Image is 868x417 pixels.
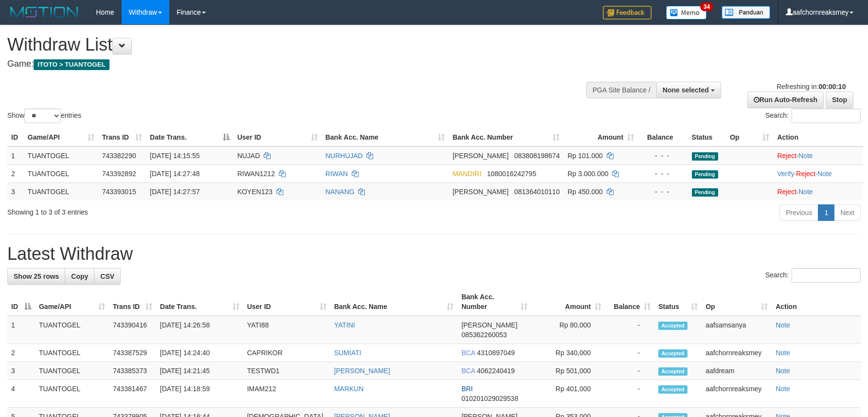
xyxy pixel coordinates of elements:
[325,170,348,178] a: RIWAN
[702,316,772,344] td: aafsamsanya
[514,152,560,160] span: Copy 083808198674 to clipboard
[94,268,121,285] a: CSV
[666,6,707,19] img: Button%20Memo.svg
[7,362,35,380] td: 3
[7,146,24,165] td: 1
[7,35,569,54] h1: Withdraw List
[109,380,156,408] td: 743381467
[334,385,364,393] a: MARKUN
[150,152,199,160] span: [DATE] 14:15:55
[156,380,243,408] td: [DATE] 14:18:59
[605,288,654,316] th: Balance: activate to sort column ascending
[7,182,24,200] td: 3
[24,182,98,200] td: TUANTOGEL
[150,170,199,178] span: [DATE] 14:27:48
[692,188,718,197] span: Pending
[531,288,605,316] th: Amount: activate to sort column ascending
[243,288,330,316] th: User ID: activate to sort column ascending
[461,331,506,339] span: Copy 085362260053 to clipboard
[452,188,508,196] span: [PERSON_NAME]
[7,268,65,285] a: Show 25 rows
[776,367,790,375] a: Note
[773,128,863,146] th: Action
[796,170,815,178] a: Reject
[7,288,35,316] th: ID: activate to sort column descending
[605,380,654,408] td: -
[834,204,861,221] a: Next
[798,188,813,196] a: Note
[461,395,518,402] span: Copy 010201029029538 to clipboard
[477,367,515,375] span: Copy 4062240419 to clipboard
[24,109,61,123] select: Showentries
[692,152,718,161] span: Pending
[243,316,330,344] td: YATI88
[531,380,605,408] td: Rp 401,000
[7,316,35,344] td: 1
[243,380,330,408] td: IMAM212
[798,152,813,160] a: Note
[605,362,654,380] td: -
[642,151,684,161] div: - - -
[773,182,863,200] td: ·
[776,321,790,329] a: Note
[605,344,654,362] td: -
[35,316,109,344] td: TUANTOGEL
[457,288,531,316] th: Bank Acc. Number: activate to sort column ascending
[237,188,272,196] span: KOYEN123
[777,152,796,160] a: Reject
[100,272,114,280] span: CSV
[772,288,861,316] th: Action
[702,288,772,316] th: Op: activate to sort column ascending
[7,344,35,362] td: 2
[817,170,832,178] a: Note
[702,380,772,408] td: aafchornreaksmey
[14,272,59,280] span: Show 25 rows
[237,152,260,160] span: NUJAD
[777,83,846,91] span: Refreshing in:
[461,349,475,357] span: BCA
[243,344,330,362] td: CAPRIKOR
[726,128,773,146] th: Op: activate to sort column ascending
[109,344,156,362] td: 743387529
[702,362,772,380] td: aafdream
[334,349,362,357] a: SUMIATI
[7,128,24,146] th: ID
[243,362,330,380] td: TESTWD1
[605,316,654,344] td: -
[531,316,605,344] td: Rp 80,000
[477,349,515,357] span: Copy 4310897049 to clipboard
[322,128,449,146] th: Bank Acc. Name: activate to sort column ascending
[531,344,605,362] td: Rp 340,000
[776,349,790,357] a: Note
[334,321,355,329] a: YATINI
[642,169,684,179] div: - - -
[777,188,796,196] a: Reject
[7,203,354,217] div: Showing 1 to 3 of 3 entries
[35,380,109,408] td: TUANTOGEL
[98,128,146,146] th: Trans ID: activate to sort column ascending
[654,288,702,316] th: Status: activate to sort column ascending
[7,109,81,123] label: Show entries
[656,82,721,98] button: None selected
[24,128,98,146] th: Game/API: activate to sort column ascending
[642,187,684,197] div: - - -
[156,288,243,316] th: Date Trans.: activate to sort column ascending
[818,83,846,91] strong: 00:00:10
[658,322,687,330] span: Accepted
[24,164,98,182] td: TUANTOGEL
[150,188,199,196] span: [DATE] 14:27:57
[638,128,688,146] th: Balance
[658,367,687,376] span: Accepted
[461,367,475,375] span: BCA
[35,344,109,362] td: TUANTOGEL
[586,82,656,98] div: PGA Site Balance /
[7,59,569,69] h4: Game:
[156,362,243,380] td: [DATE] 14:21:45
[65,268,94,285] a: Copy
[461,385,472,393] span: BRI
[452,170,481,178] span: MANDIRI
[237,170,275,178] span: RIWAN1212
[658,385,687,394] span: Accepted
[461,321,517,329] span: [PERSON_NAME]
[792,109,861,123] input: Search:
